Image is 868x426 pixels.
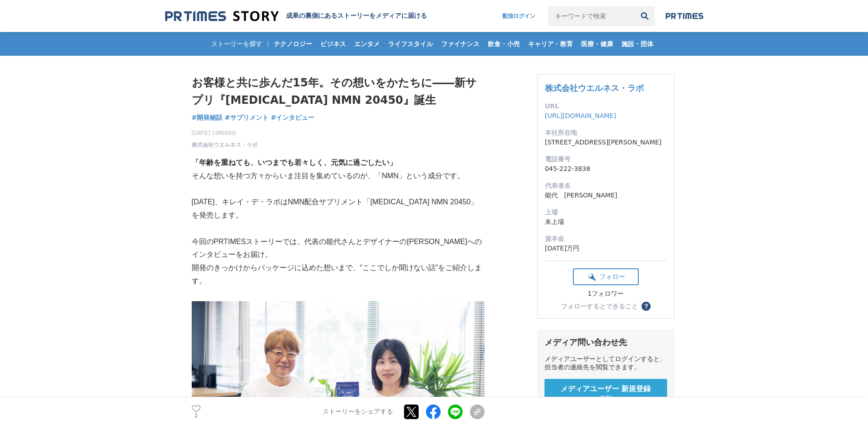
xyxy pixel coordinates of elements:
span: ？ [643,303,649,309]
a: 株式会社ウエルネス・ラボ [192,141,258,149]
div: メディアユーザーとしてログインすると、担当者の連絡先を閲覧できます。 [545,355,667,372]
span: 無料 [600,394,612,402]
dt: 資本金 [545,234,667,244]
img: 成果の裏側にあるストーリーをメディアに届ける [165,10,279,22]
span: #サプリメント [225,113,269,122]
a: 配信ログイン [493,6,545,26]
dd: [STREET_ADDRESS][PERSON_NAME] [545,138,667,147]
a: 施設・団体 [618,32,657,56]
span: ビジネス [317,40,350,48]
a: 飲食・小売 [484,32,523,56]
dt: 電話番号 [545,154,667,164]
span: ライフスタイル [384,40,437,48]
dt: URL [545,101,667,111]
div: 1フォロワー [573,290,639,298]
span: [DATE] 10時00分 [192,129,258,137]
a: #インタビュー [271,113,315,122]
span: #インタビュー [271,113,315,122]
button: 検索 [635,6,655,26]
a: 医療・健康 [577,32,617,56]
dt: 上場 [545,208,667,217]
h2: 成果の裏側にあるストーリーをメディアに届ける [286,12,427,20]
span: キャリア・教育 [524,40,577,48]
h1: お客様と共に歩んだ15年。その想いをかたちに――新サプリ『[MEDICAL_DATA] NMN 20450』誕生 [192,74,485,109]
img: prtimes [666,12,703,20]
dt: 代表者名 [545,181,667,191]
a: #サプリメント [225,113,269,122]
a: #開発秘話 [192,113,223,122]
a: 成果の裏側にあるストーリーをメディアに届ける 成果の裏側にあるストーリーをメディアに届ける [165,10,427,22]
div: メディア問い合わせ先 [545,337,667,348]
dd: 能代 [PERSON_NAME] [545,191,667,200]
a: 株式会社ウエルネス・ラボ [545,83,644,93]
a: メディアユーザー 新規登録 無料 [545,379,667,408]
a: テクノロジー [270,32,316,56]
span: ファイナンス [437,40,483,48]
a: ライフスタイル [384,32,437,56]
span: テクノロジー [270,40,316,48]
dt: 本社所在地 [545,128,667,138]
span: 医療・健康 [577,40,617,48]
span: 飲食・小売 [484,40,523,48]
p: 今回のPRTIMESストーリーでは、代表の能代さんとデザイナーの[PERSON_NAME]へのインタビューをお届け。 [192,235,485,262]
button: フォロー [573,268,639,285]
button: ？ [642,302,651,311]
input: キーワードで検索 [548,6,635,26]
a: ビジネス [317,32,350,56]
p: 開発のきっかけからパッケージに込めた想いまで、“ここでしか聞けない話”をご紹介します。 [192,261,485,288]
p: ストーリーをシェアする [323,408,393,416]
a: エンタメ [350,32,383,56]
dd: 未上場 [545,217,667,227]
a: [URL][DOMAIN_NAME] [545,112,616,119]
a: ファイナンス [437,32,483,56]
p: 2 [192,414,201,418]
p: [DATE]、キレイ・デ・ラボはNMN配合サプリメント「[MEDICAL_DATA] NMN 20450」を発売します。 [192,196,485,222]
strong: 「年齢を重ねても、いつまでも若々しく、元気に過ごしたい」 [192,159,397,166]
span: #開発秘話 [192,113,223,122]
a: キャリア・教育 [524,32,577,56]
dd: [DATE]万円 [545,244,667,253]
span: エンタメ [350,40,383,48]
p: そんな想いを持つ方々からいま注目を集めているのが、「NMN」という成分です。 [192,170,485,183]
div: フォローするとできること [561,303,638,309]
span: メディアユーザー 新規登録 [561,384,651,394]
span: 施設・団体 [618,40,657,48]
dd: 045-222-3838 [545,164,667,174]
